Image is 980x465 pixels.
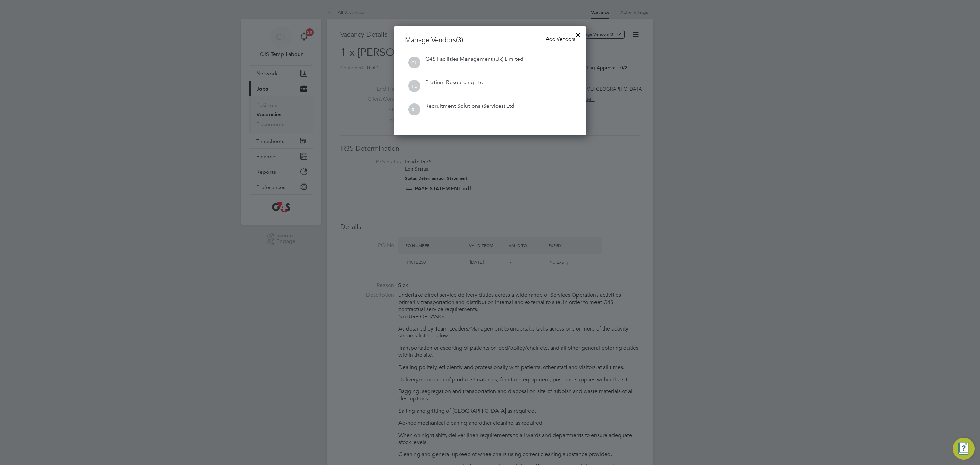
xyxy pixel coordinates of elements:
button: Engage Resource Center [953,438,975,460]
span: PL [408,80,420,92]
div: Pretium Resourcing Ltd [425,79,484,86]
div: G4S Facilities Management (Uk) Limited [425,55,523,63]
h3: Manage Vendors [405,35,575,44]
span: (3) [456,35,463,44]
span: Add Vendors [546,36,575,42]
div: Recruitment Solutions (Services) Ltd [425,102,514,110]
span: GL [408,57,420,69]
span: RL [408,104,420,116]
